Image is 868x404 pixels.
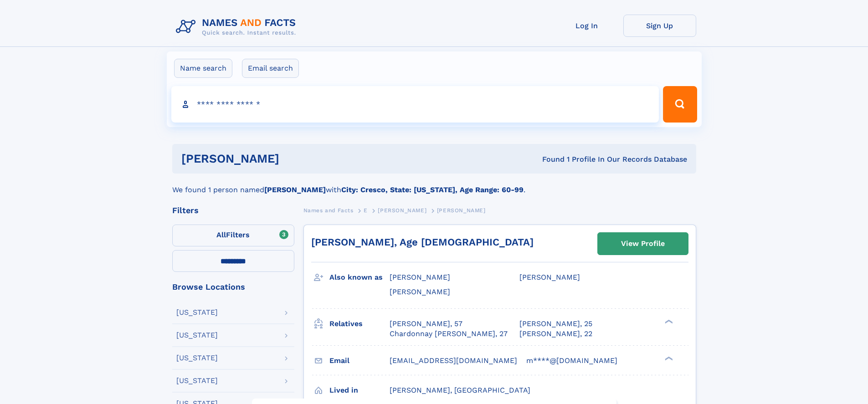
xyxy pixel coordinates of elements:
label: Email search [242,59,299,78]
div: [US_STATE] [176,377,218,384]
b: City: Cresco, State: [US_STATE], Age Range: 60-99 [341,185,524,194]
span: [PERSON_NAME] [378,207,426,214]
div: Found 1 Profile In Our Records Database [411,154,687,164]
span: [PERSON_NAME] [519,273,580,281]
b: [PERSON_NAME] [264,185,326,194]
input: search input [171,86,659,123]
h1: [PERSON_NAME] [181,153,411,164]
a: [PERSON_NAME], 22 [519,329,592,339]
span: E [364,207,368,214]
div: Browse Locations [172,283,294,291]
label: Name search [174,59,232,78]
a: View Profile [598,233,688,255]
span: [PERSON_NAME] [390,273,450,281]
img: Logo Names and Facts [172,15,303,39]
label: Filters [172,225,294,246]
span: [EMAIL_ADDRESS][DOMAIN_NAME] [390,356,517,365]
span: [PERSON_NAME] [437,207,486,214]
a: Names and Facts [303,205,354,216]
a: [PERSON_NAME] [378,205,426,216]
div: ❯ [663,318,673,324]
div: [US_STATE] [176,309,218,316]
h3: Relatives [329,316,390,332]
a: Log In [550,15,623,37]
a: [PERSON_NAME], 25 [519,319,592,329]
span: [PERSON_NAME] [390,287,450,296]
div: [US_STATE] [176,332,218,339]
div: View Profile [621,233,665,254]
div: ❯ [663,355,673,361]
h3: Also known as [329,270,390,285]
button: Search Button [663,86,697,123]
span: All [216,230,226,239]
a: [PERSON_NAME], 57 [390,319,462,329]
div: [US_STATE] [176,354,218,362]
div: We found 1 person named with . [172,174,696,195]
a: Chardonnay [PERSON_NAME], 27 [390,329,508,339]
a: E [364,205,368,216]
div: Filters [172,206,294,215]
h3: Lived in [329,383,390,398]
a: [PERSON_NAME], Age [DEMOGRAPHIC_DATA] [311,236,534,248]
h3: Email [329,353,390,368]
span: [PERSON_NAME], [GEOGRAPHIC_DATA] [390,386,530,394]
a: Sign Up [623,15,696,37]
